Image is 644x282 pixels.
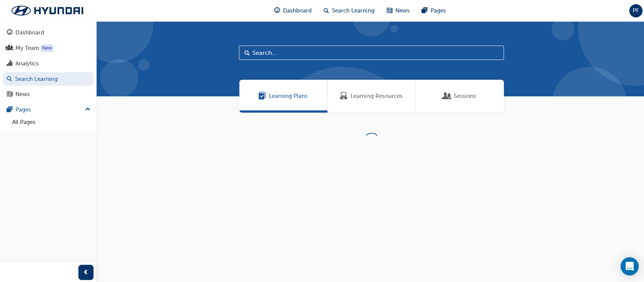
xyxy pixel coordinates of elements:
span: chart-icon [7,60,12,67]
button: Pages [3,102,93,116]
div: Dashboard [15,28,44,37]
span: Search [244,48,249,57]
span: pages-icon [7,106,12,113]
span: Learning Plans [268,91,307,100]
div: My Team [15,44,39,53]
span: Sessions [442,91,449,100]
a: guage-iconDashboard [267,3,317,19]
input: Search... [238,45,502,60]
div: Tooltip anchor [40,44,53,52]
div: News [15,90,30,98]
a: Learning PlansLearning Plans [238,79,326,112]
span: Sessions [452,91,475,100]
span: up-icon [85,104,90,114]
a: All Pages [9,116,93,128]
a: news-iconNews [379,3,414,19]
span: Pages [429,6,444,15]
a: Search Learning [3,72,93,86]
span: News [394,6,408,15]
span: prev-icon [83,267,89,276]
span: people-icon [7,45,12,52]
span: Learning Resources [339,91,346,100]
span: PF [630,6,637,15]
a: Learning ResourcesLearning Resources [326,79,414,112]
div: Analytics [15,59,39,68]
a: Dashboard [3,26,93,40]
span: search-icon [7,76,12,82]
a: My Team [3,41,93,55]
span: Learning Plans [258,91,265,100]
span: Search Learning [331,6,373,15]
span: guage-icon [273,6,279,15]
a: Analytics [3,56,93,70]
a: pages-iconPages [414,3,450,19]
div: Open Intercom Messenger [618,256,636,274]
img: Trak [4,3,91,19]
span: Dashboard [282,6,310,15]
span: news-icon [7,91,12,98]
button: DashboardMy TeamAnalyticsSearch LearningNews [3,24,93,102]
span: search-icon [323,6,328,15]
div: Pages [15,105,31,114]
span: pages-icon [420,6,426,15]
span: news-icon [385,6,391,15]
span: guage-icon [7,29,12,36]
a: News [3,87,93,101]
a: search-iconSearch Learning [317,3,379,19]
a: SessionsSessions [414,79,502,112]
button: PF [627,4,640,17]
span: Learning Resources [349,91,401,100]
